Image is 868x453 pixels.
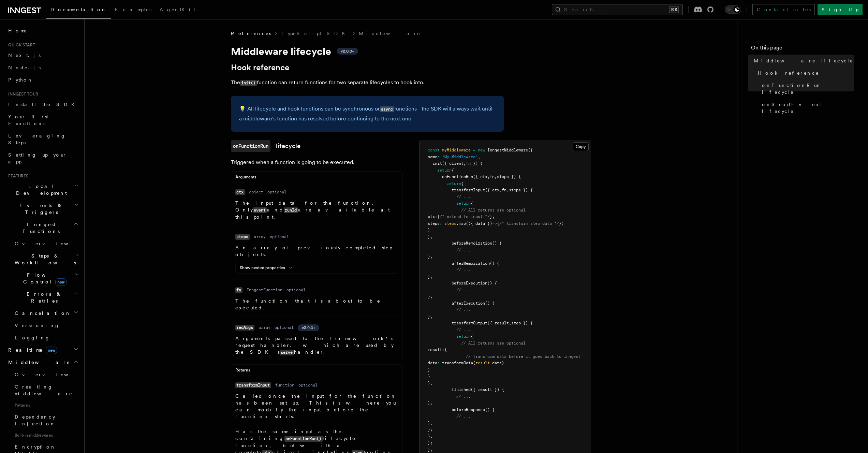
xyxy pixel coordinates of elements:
p: The function that is about to be executed. [235,297,398,311]
span: : [435,214,437,219]
span: { [471,201,473,206]
p: The input data for the function. Only and are available at this point. [235,200,398,220]
span: : [440,221,442,226]
span: : [442,347,444,352]
button: Cancellation [12,307,80,319]
a: Python [5,74,80,86]
dd: optional [298,382,318,388]
dd: optional [270,234,289,239]
a: Next.js [5,49,80,61]
a: Leveraging Steps [5,130,80,149]
span: } [490,214,492,219]
a: AgentKit [156,2,200,18]
span: Versioning [15,323,60,328]
span: Quick start [5,42,35,48]
h1: Middleware lifecycle [231,45,504,57]
p: The function can return functions for two separate lifecycles to hook into. [231,78,504,88]
span: step }) { [511,321,533,325]
span: Logging [15,335,50,340]
dd: InngestFunction [247,287,282,293]
button: Errors & Retries [12,288,80,307]
span: Your first Functions [8,114,49,126]
span: Cancellation [12,310,71,317]
span: new [478,148,485,152]
span: }; [428,427,432,432]
a: Your first Functions [5,111,80,130]
a: Middleware lifecycle [751,55,854,67]
span: Install the SDK [8,102,79,107]
span: { [444,347,447,352]
span: , [430,421,432,425]
span: AgentKit [160,7,196,12]
span: Flow Control [12,272,75,285]
span: , [430,234,432,239]
button: Steps & Workflows [12,250,80,269]
dd: function [275,382,294,388]
span: Inngest Functions [5,221,74,235]
span: , [499,188,502,192]
dd: array [254,234,266,239]
span: } [428,294,430,299]
span: = [473,148,475,152]
span: () { [490,261,499,266]
span: Patterns [12,400,80,411]
span: { [452,168,454,173]
span: beforeMemoization [452,241,492,246]
button: Realtimenew [5,344,80,356]
span: // All returns are optional [461,208,526,213]
span: /* transform step data */ [499,221,559,226]
button: Middleware [5,356,80,368]
span: Events & Triggers [5,202,74,216]
span: // Transform data before it goes back to Inngest [466,354,580,359]
span: init [432,161,442,166]
span: Setting up your app [8,152,67,164]
span: .data) [490,361,504,365]
span: ctx [428,214,435,219]
button: Show nested properties [240,265,295,271]
span: () { [487,281,497,286]
span: // ... [456,394,471,399]
span: Documentation [50,7,107,12]
span: fn [502,188,506,192]
span: , [430,274,432,279]
div: Inngest Functions [5,237,80,344]
dd: optional [275,325,294,330]
a: Dependency Injection [12,411,80,430]
span: "My Middleware" [442,155,478,159]
span: , [430,447,432,452]
code: onFunctionRun() [284,436,323,442]
span: ({ ctx [485,188,499,192]
span: , [430,294,432,299]
a: Overview [12,368,80,381]
span: // ... [456,288,471,292]
span: Leveraging Steps [8,133,66,145]
a: Overview [12,237,80,250]
a: Node.js [5,61,80,74]
span: { [437,214,440,219]
a: Contact sales [752,4,815,15]
span: transformInput [452,188,485,192]
span: } [428,400,430,405]
span: transformOutput [452,321,487,325]
span: Middleware lifecycle [754,57,853,64]
span: ({ client [442,161,464,166]
a: onFunctionRunlifecycle [231,140,300,152]
button: Copy [573,142,589,151]
span: Middleware [5,359,70,366]
a: Examples [111,2,156,18]
span: steps [444,221,456,226]
p: Called once the input for the function has been set up. This is where you can modify the input be... [235,393,398,420]
button: Toggle dark mode [725,5,741,14]
span: : [437,361,440,365]
span: fn }) { [466,161,483,166]
span: } [428,254,430,259]
span: // ... [456,248,471,252]
span: InngestMiddleware [487,148,528,152]
span: afterExecution [452,301,485,306]
code: onFunctionRun [231,140,270,152]
span: afterMemoization [452,261,490,266]
span: { [471,334,473,339]
span: Next.js [8,53,41,58]
span: } [428,314,430,319]
span: fn [490,174,495,179]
